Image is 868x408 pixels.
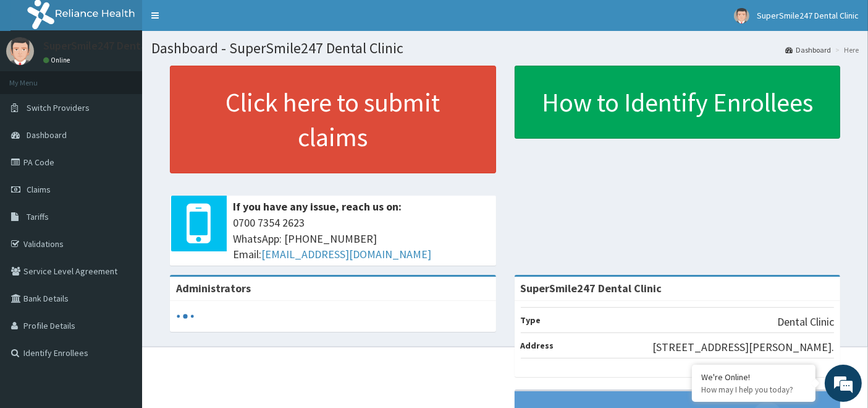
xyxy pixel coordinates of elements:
[785,45,831,55] a: Dashboard
[27,129,67,141] span: Dashboard
[233,199,402,214] b: If you have any issue, reach us on:
[521,340,554,351] b: Address
[43,56,73,64] a: Online
[701,384,806,395] p: How may I help you today?
[151,40,859,56] h1: Dashboard - SuperSmile247 Dental Clinic
[701,371,806,383] div: We're Online!
[515,66,841,139] a: How to Identify Enrollees
[43,40,178,51] p: SuperSmile247 Dental Clinic
[170,66,496,173] a: Click here to submit claims
[652,339,834,355] p: [STREET_ADDRESS][PERSON_NAME].
[233,215,490,263] span: 0700 7354 2623 WhatsApp: [PHONE_NUMBER] Email:
[734,8,749,24] img: User Image
[27,184,51,195] span: Claims
[521,281,662,295] strong: SuperSmile247 Dental Clinic
[777,314,834,330] p: Dental Clinic
[832,45,859,55] li: Here
[27,211,49,222] span: Tariffs
[261,247,431,261] a: [EMAIL_ADDRESS][DOMAIN_NAME]
[6,37,34,65] img: User Image
[176,281,251,295] b: Administrators
[757,10,859,21] span: SuperSmile247 Dental Clinic
[176,307,195,326] svg: audio-loading
[521,315,541,326] b: Type
[27,102,90,113] span: Switch Providers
